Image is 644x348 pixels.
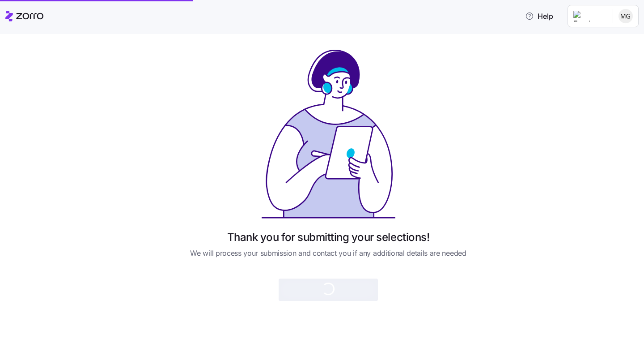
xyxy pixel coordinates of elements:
button: Help [518,7,560,25]
span: We will process your submission and contact you if any additional details are needed [190,248,466,259]
span: Help [525,11,553,21]
img: 817ef7e9758e22fb48c7b934eae1c326 [619,9,633,23]
img: Employer logo [573,11,606,21]
h1: Thank you for submitting your selections! [227,230,429,244]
